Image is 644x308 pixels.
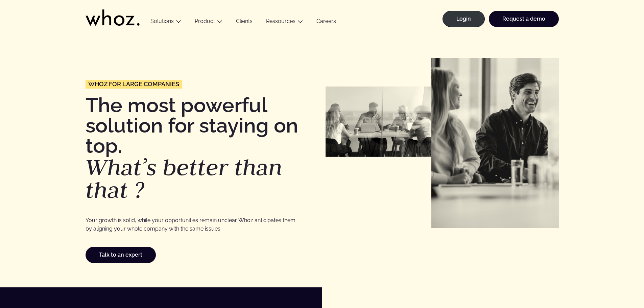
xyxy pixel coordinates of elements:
a: Clients [229,18,259,27]
span: Whoz for Large companies [88,81,179,87]
a: Talk to an expert [86,247,156,263]
button: Ressources [259,18,310,27]
h1: The most powerful solution for staying on top. [86,95,319,202]
a: Product [195,18,215,24]
button: Solutions [144,18,188,27]
button: Product [188,18,229,27]
a: Request a demo [489,11,559,27]
em: What’s better than that ? [86,152,282,205]
p: Your growth is solid, while your opportunities remain unclear. Whoz anticipates them by aligning ... [86,216,295,233]
a: Ressources [266,18,295,24]
a: Careers [310,18,343,27]
a: Login [443,11,485,27]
